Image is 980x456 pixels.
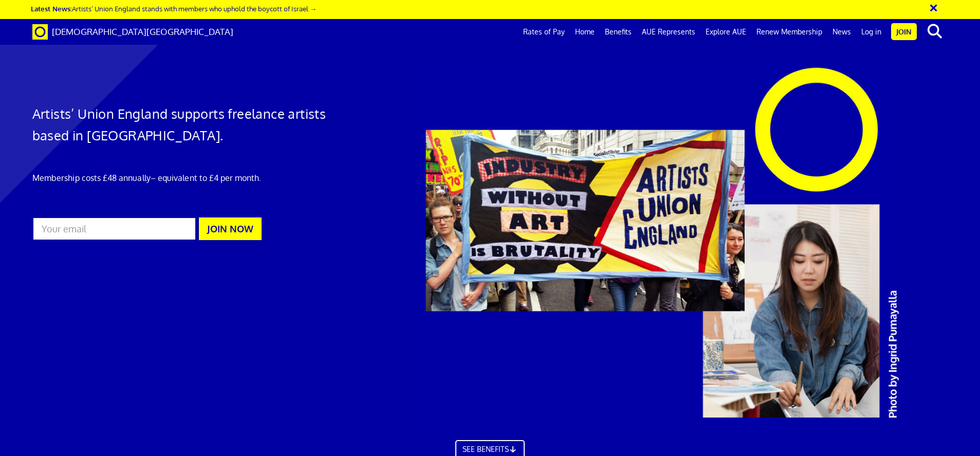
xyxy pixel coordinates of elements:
a: Rates of Pay [518,19,570,45]
a: Renew Membership [751,19,827,45]
input: Your email [32,217,197,241]
a: Home [570,19,600,45]
a: AUE Represents [637,19,700,45]
a: Latest News:Artists’ Union England stands with members who uphold the boycott of Israel → [31,4,317,13]
p: Membership costs £48 annually – equivalent to £4 per month. [32,172,327,184]
button: JOIN NOW [199,217,262,240]
a: News [827,19,856,45]
a: Join [891,23,917,40]
h1: Artists’ Union England supports freelance artists based in [GEOGRAPHIC_DATA]. [32,103,327,146]
strong: Latest News: [31,4,72,13]
a: Benefits [600,19,637,45]
span: [DEMOGRAPHIC_DATA][GEOGRAPHIC_DATA] [52,26,233,37]
a: Brand [DEMOGRAPHIC_DATA][GEOGRAPHIC_DATA] [25,19,241,45]
button: search [919,21,950,42]
a: Explore AUE [700,19,751,45]
a: Log in [856,19,886,45]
